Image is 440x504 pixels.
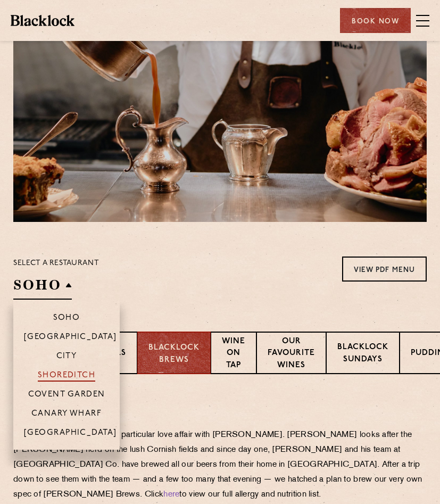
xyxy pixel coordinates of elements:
a: here [163,491,179,499]
p: City [56,352,77,362]
p: Blacklock Brews [148,342,200,366]
p: Our favourite wines [268,336,315,373]
p: Soho [53,313,80,324]
div: Book Now [340,8,411,33]
p: Wine on Tap [222,336,245,373]
a: View PDF Menu [342,257,427,282]
p: Covent Garden [28,390,105,401]
p: Shoreditch [38,371,96,382]
p: Canary Wharf [31,409,102,420]
h3: Beers on tap [13,401,427,415]
p: It’s fair to say we have a very particular love affair with [PERSON_NAME]. [PERSON_NAME] looks af... [13,428,427,502]
img: BL_Textured_Logo-footer-cropped.svg [11,15,74,26]
p: Blacklock Sundays [337,342,388,367]
p: [GEOGRAPHIC_DATA] [24,333,117,343]
h2: SOHO [13,276,72,300]
p: Select a restaurant [13,257,99,270]
p: [GEOGRAPHIC_DATA] [24,428,117,439]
